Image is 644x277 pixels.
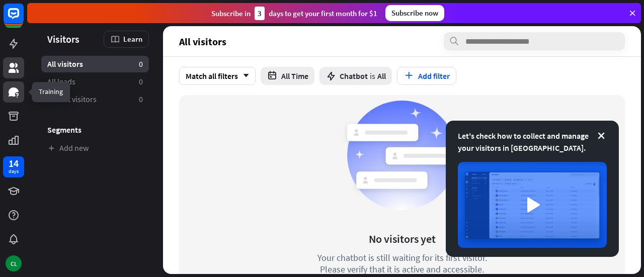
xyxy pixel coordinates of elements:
div: 14 [9,159,19,168]
button: All Time [261,67,314,85]
button: Open LiveChat chat widget [8,4,38,34]
div: Subscribe in days to get your first month for $1 [211,7,377,20]
a: Add new [41,140,149,156]
span: Chatbot [340,71,368,81]
div: Match all filters [179,67,256,85]
span: Recent visitors [47,94,97,105]
span: Learn [123,34,142,44]
span: All [377,71,386,81]
a: All leads 0 [41,73,149,90]
aside: 0 [139,59,143,69]
img: image [458,162,607,248]
span: All visitors [47,59,83,69]
aside: 0 [139,76,143,87]
a: Recent visitors 0 [41,91,149,108]
a: 14 days [3,156,24,177]
button: Add filter [397,67,456,85]
div: Subscribe now [385,5,444,21]
i: arrow_down [238,73,249,79]
div: Let's check how to collect and manage your visitors in [GEOGRAPHIC_DATA]. [458,130,607,154]
div: days [9,168,19,175]
div: CL [6,255,22,271]
span: All leads [47,76,75,87]
div: No visitors yet [369,232,436,246]
span: Visitors [47,33,79,45]
h3: Segments [41,125,149,135]
div: 3 [255,7,265,20]
div: Your chatbot is still waiting for its first visitor. Please verify that it is active and accessible. [299,252,505,275]
span: is [370,71,375,81]
span: All visitors [179,36,226,47]
aside: 0 [139,94,143,105]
